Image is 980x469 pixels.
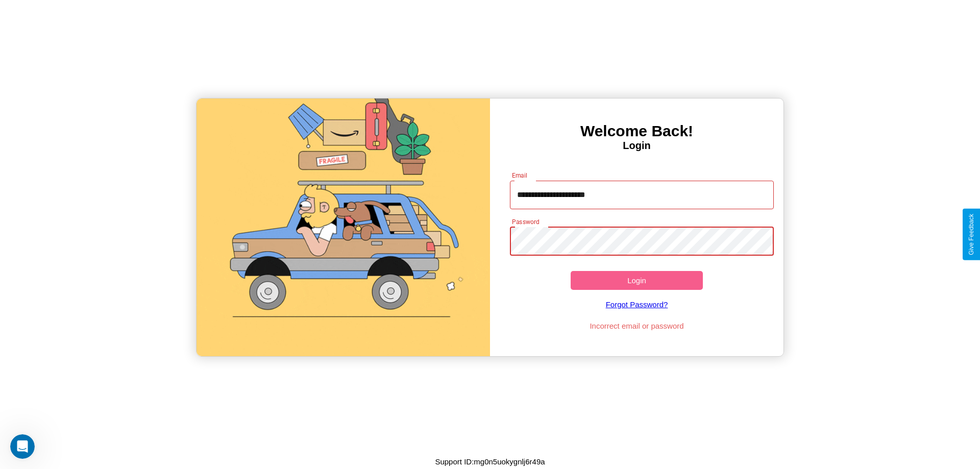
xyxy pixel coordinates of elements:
div: Give Feedback [968,214,975,255]
p: Incorrect email or password [505,319,769,333]
label: Password [512,217,539,226]
h3: Welcome Back! [490,122,783,140]
a: Forgot Password? [505,290,769,319]
p: Support ID: mg0n5uokygnlj6r49a [435,455,545,468]
button: Login [571,271,703,290]
label: Email [512,171,528,180]
h4: Login [490,140,783,152]
img: gif [197,98,490,356]
iframe: Intercom live chat [10,434,35,459]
